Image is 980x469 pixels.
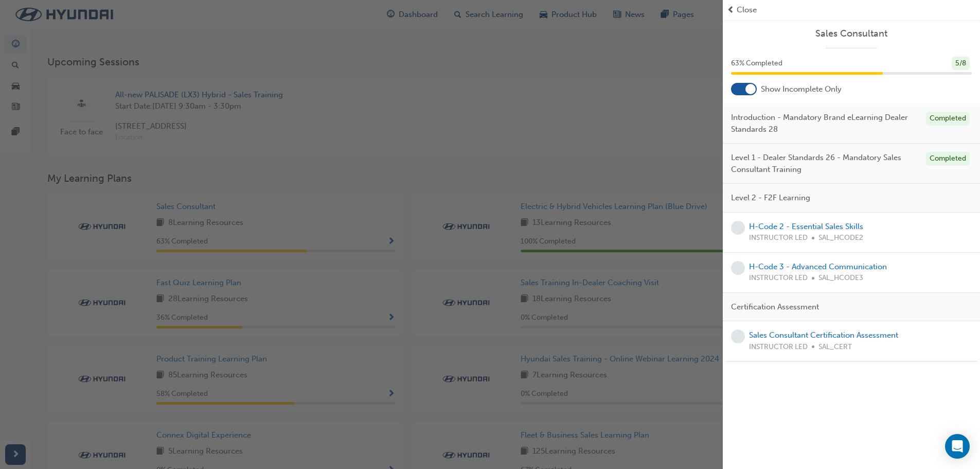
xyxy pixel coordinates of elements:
span: SAL_HCODE3 [818,272,863,284]
span: INSTRUCTOR LED [749,232,808,244]
div: Completed [926,112,970,126]
span: Close [737,4,757,16]
span: prev-icon [727,4,735,16]
span: 63 % Completed [731,58,782,70]
span: Level 1 - Dealer Standards 26 - Mandatory Sales Consultant Training [731,152,918,175]
span: SAL_CERT [818,341,852,353]
a: H-Code 2 - Essential Sales Skills [749,222,863,231]
span: Introduction - Mandatory Brand eLearning Dealer Standards 28 [731,112,918,135]
div: Completed [926,152,970,166]
span: learningRecordVerb_NONE-icon [731,261,745,275]
a: H-Code 3 - Advanced Communication [749,262,887,271]
span: learningRecordVerb_NONE-icon [731,329,745,343]
button: prev-iconClose [727,4,976,16]
span: learningRecordVerb_NONE-icon [731,221,745,235]
div: 5 / 8 [952,57,970,71]
div: Open Intercom Messenger [945,434,970,459]
span: Certification Assessment [731,301,819,313]
span: INSTRUCTOR LED [749,341,808,353]
span: INSTRUCTOR LED [749,272,808,284]
span: Level 2 - F2F Learning [731,192,810,204]
a: Sales Consultant [731,28,972,40]
span: Show Incomplete Only [761,83,842,95]
span: SAL_HCODE2 [818,232,863,244]
a: Sales Consultant Certification Assessment [749,331,898,340]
